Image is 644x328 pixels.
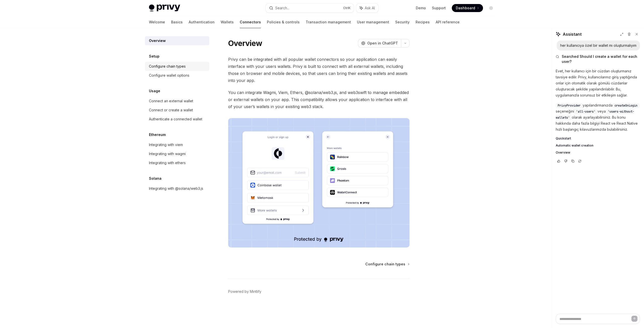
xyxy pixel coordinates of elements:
h1: Overview [228,39,262,48]
div: Integrating with @solana/web3.js [149,185,203,192]
span: PrivyProvider [558,104,581,108]
img: Connectors3 [228,118,410,248]
div: her kullanıcıya özel bir wallet mı oluşturmalıyım [560,43,636,48]
span: Dashboard [456,6,475,11]
a: Policies & controls [267,16,300,28]
a: Authenticate a connected wallet [145,115,209,124]
span: Assistant [563,31,582,37]
a: Integrating with wagmi [145,149,209,158]
div: Integrating with wagmi [149,151,186,157]
div: Authenticate a connected wallet [149,116,202,122]
div: Configure chain types [149,63,186,69]
p: Evet, her kullanıcı için bir cüzdan oluşturmanız tavsiye edilir. Privy, kullanıcılarınız giriş ya... [556,68,640,98]
span: Configure chain types [365,262,405,267]
a: Configure wallet options [145,71,209,80]
span: Ask AI [365,6,375,11]
div: Integrating with viem [149,142,183,148]
a: Security [395,16,410,28]
button: Searched Should I create a wallet for each user? [556,54,640,64]
span: createOnLogin [615,104,637,108]
a: Demo [416,6,426,11]
span: Ctrl K [343,6,351,10]
h5: Usage [149,88,160,94]
a: Dashboard [452,4,483,12]
a: User management [357,16,389,28]
p: yapılandırmanızda seçeneğini veya olarak ayarlayabilirsiniz. Bu konu hakkında daha fazla bilgiyi ... [556,102,640,132]
span: Privy can be integrated with all popular wallet connectors so your application can easily interfa... [228,56,410,84]
h5: Solana [149,175,162,181]
a: Overview [556,151,640,155]
div: Connect or create a wallet [149,107,193,113]
span: Automatic wallet creation [556,144,593,148]
div: Connect an external wallet [149,98,193,104]
a: Connect or create a wallet [145,106,209,115]
img: light logo [149,5,180,12]
a: Overview [145,36,209,45]
a: Basics [171,16,183,28]
a: Recipes [416,16,430,28]
span: Searched Should I create a wallet for each user? [562,54,640,64]
a: Connect an external wallet [145,97,209,106]
a: API reference [436,16,460,28]
h5: Setup [149,53,159,59]
a: Quickstart [556,136,640,140]
div: Overview [149,38,166,44]
span: Open in ChatGPT [367,41,398,46]
span: Overview [556,151,570,155]
div: Integrating with ethers [149,160,186,166]
span: 'users-without-wallets' [556,110,634,120]
a: Integrating with ethers [145,158,209,167]
a: Transaction management [306,16,351,28]
a: Powered by Mintlify [228,289,261,294]
a: Configure chain types [145,62,209,71]
a: Connectors [240,16,261,28]
a: Authentication [189,16,215,28]
a: Support [432,6,446,11]
a: Wallets [221,16,234,28]
a: Configure chain types [365,262,409,267]
a: Automatic wallet creation [556,144,640,148]
div: Configure wallet options [149,72,189,78]
span: Quickstart [556,136,571,140]
button: Open in ChatGPT [358,39,401,48]
span: 'all-users' [576,110,595,114]
button: Search...CtrlK [266,4,354,13]
div: Search... [275,5,289,11]
a: Welcome [149,16,165,28]
button: Toggle dark mode [487,4,495,12]
h5: Ethereum [149,132,166,138]
a: Integrating with viem [145,140,209,149]
button: Send message [631,316,637,322]
a: Integrating with @solana/web3.js [145,184,209,193]
span: You can integrate Wagmi, Viem, Ethers, @solana/web3.js, and web3swift to manage embedded or exter... [228,89,410,110]
button: Ask AI [356,4,378,13]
